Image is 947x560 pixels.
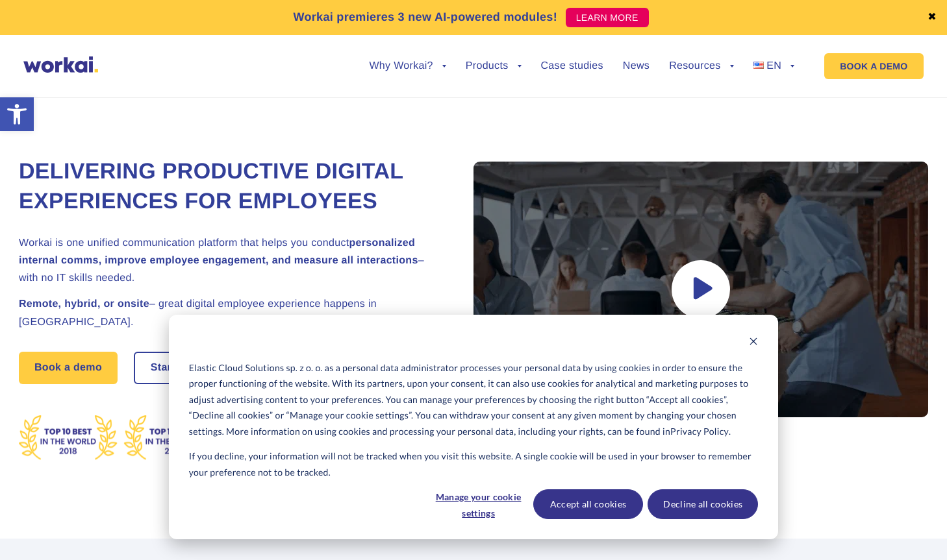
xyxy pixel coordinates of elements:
[466,61,522,71] a: Products
[648,489,758,519] button: Decline all cookies
[19,352,118,384] a: Book a demo
[189,360,758,440] p: Elastic Cloud Solutions sp. z o. o. as a personal data administrator processes your personal data...
[533,489,644,519] button: Accept all cookies
[19,295,441,330] h2: – great digital employee experience happens in [GEOGRAPHIC_DATA].
[19,157,441,217] h1: Delivering Productive Digital Experiences for Employees
[541,61,603,71] a: Case studies
[749,335,758,351] button: Dismiss cookie banner
[189,448,758,480] p: If you decline, your information will not be tracked when you visit this website. A single cookie...
[169,315,778,539] div: Cookie banner
[566,8,649,27] a: LEARN MORE
[928,12,937,23] a: ✖
[623,61,650,71] a: News
[429,489,529,519] button: Manage your cookie settings
[135,353,275,383] a: Start free30-daytrial
[473,162,928,417] div: Play video
[824,53,923,79] a: BOOK A DEMO
[766,60,781,71] span: EN
[19,234,441,287] h2: Workai is one unified communication platform that helps you conduct – with no IT skills needed.
[293,8,557,26] p: Workai premieres 3 new AI-powered modules!
[19,298,149,310] strong: Remote, hybrid, or onsite
[670,424,729,440] a: Privacy Policy
[369,61,446,71] a: Why Workai?
[669,61,733,71] a: Resources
